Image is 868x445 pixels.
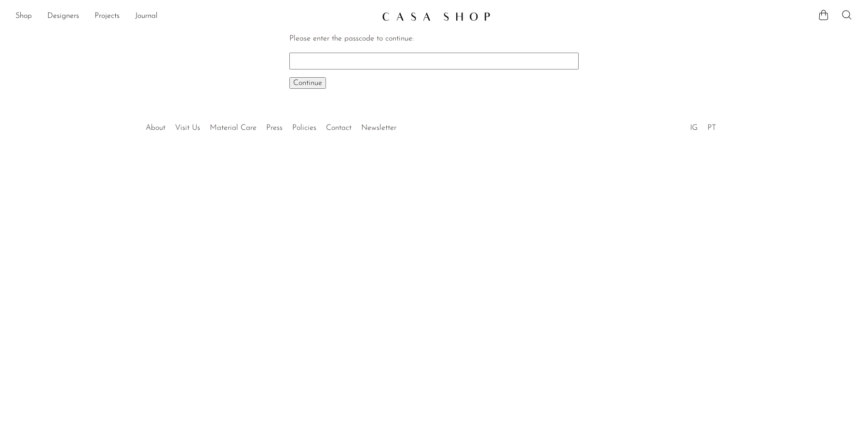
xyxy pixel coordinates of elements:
[95,10,120,23] a: Projects
[146,124,165,132] a: About
[292,124,316,132] a: Policies
[210,124,257,132] a: Material Care
[289,35,414,42] label: Please enter the passcode to continue:
[293,79,322,87] span: Continue
[15,8,374,25] nav: Desktop navigation
[266,124,283,132] a: Press
[690,124,698,132] a: IG
[326,124,352,132] a: Contact
[289,77,326,89] button: Continue
[141,116,401,135] ul: Quick links
[47,10,79,23] a: Designers
[685,116,721,135] ul: Social Medias
[707,124,716,132] a: PT
[15,10,32,23] a: Shop
[175,124,200,132] a: Visit Us
[135,10,158,23] a: Journal
[15,8,374,25] ul: NEW HEADER MENU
